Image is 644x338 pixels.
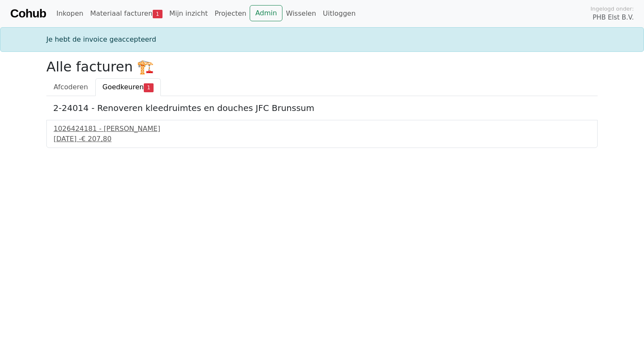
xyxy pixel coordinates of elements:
[54,134,590,144] div: [DATE] -
[87,5,166,22] a: Materiaal facturen1
[282,5,319,22] a: Wisselen
[166,5,211,22] a: Mijn inzicht
[250,5,282,21] a: Admin
[103,83,144,91] span: Goedkeuren
[153,10,162,18] span: 1
[53,103,591,113] h5: 2-24014 - Renoveren kleedruimtes en douches JFC Brunssum
[54,83,88,91] span: Afcoderen
[46,59,598,75] h2: Alle facturen 🏗️
[41,34,603,45] div: Je hebt de invoice geaccepteerd
[54,124,590,134] div: 1026424181 - [PERSON_NAME]
[95,78,161,96] a: Goedkeuren1
[81,135,111,143] span: € 207,80
[10,3,46,24] a: Cohub
[590,5,634,13] span: Ingelogd onder:
[54,124,590,144] a: 1026424181 - [PERSON_NAME][DATE] -€ 207,80
[211,5,250,22] a: Projecten
[319,5,359,22] a: Uitloggen
[593,13,634,23] span: PHB Elst B.V.
[144,83,154,92] span: 1
[46,78,95,96] a: Afcoderen
[53,5,86,22] a: Inkopen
